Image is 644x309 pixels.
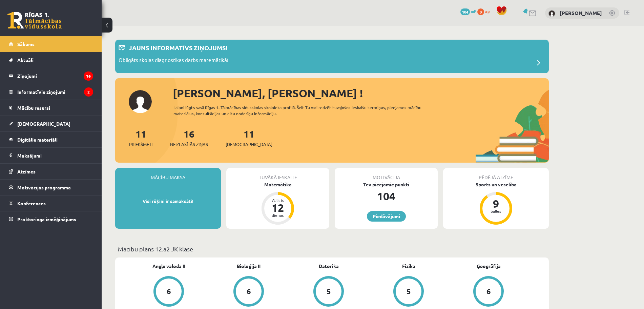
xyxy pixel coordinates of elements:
[449,276,528,308] a: 6
[17,216,76,222] span: Proktoringa izmēģinājums
[9,116,93,131] a: [DEMOGRAPHIC_DATA]
[335,168,438,181] div: Motivācija
[118,244,546,253] p: Mācību plāns 12.a2 JK klase
[443,181,549,226] a: Sports un veselība 9 balles
[9,211,93,227] a: Proktoringa izmēģinājums
[129,128,152,148] a: 11Priekšmeti
[443,168,549,181] div: Pēdējā atzīme
[170,141,208,148] span: Neizlasītās ziņas
[17,168,36,174] span: Atzīmes
[9,36,93,52] a: Sākums
[17,57,34,63] span: Aktuāli
[226,168,329,181] div: Tuvākā ieskaite
[115,168,221,181] div: Mācību maksa
[173,85,549,101] div: [PERSON_NAME], [PERSON_NAME] !
[226,181,329,188] div: Matemātika
[170,128,208,148] a: 16Neizlasītās ziņas
[485,8,490,14] span: xp
[486,209,506,213] div: balles
[319,263,339,270] a: Datorika
[9,132,93,147] a: Digitālie materiāli
[9,195,93,211] a: Konferences
[477,8,484,15] span: 0
[226,128,272,148] a: 11[DEMOGRAPHIC_DATA]
[477,8,493,14] a: 0 xp
[17,137,58,143] span: Digitālie materiāli
[17,68,93,84] legend: Ziņojumi
[119,56,228,66] p: Obligāts skolas diagnostikas darbs matemātikā!
[129,276,209,308] a: 6
[471,8,476,14] span: mP
[173,104,434,117] div: Laipni lūgts savā Rīgas 1. Tālmācības vidusskolas skolnieka profilā. Šeit Tu vari redzēt tuvojošo...
[560,9,602,16] a: [PERSON_NAME]
[17,200,46,206] span: Konferences
[335,181,438,188] div: Tev pieejamie punkti
[17,105,50,111] span: Mācību resursi
[9,68,93,84] a: Ziņojumi16
[268,202,288,213] div: 12
[119,43,545,70] a: Jauns informatīvs ziņojums! Obligāts skolas diagnostikas darbs matemātikā!
[268,213,288,217] div: dienas
[402,263,415,270] a: Fizika
[129,141,152,148] span: Priekšmeti
[152,263,185,270] a: Angļu valoda II
[17,148,93,163] legend: Maksājumi
[9,84,93,100] a: Informatīvie ziņojumi2
[226,181,329,226] a: Matemātika Atlicis 12 dienas
[17,41,35,47] span: Sākums
[9,180,93,195] a: Motivācijas programma
[460,8,470,15] span: 104
[17,121,70,127] span: [DEMOGRAPHIC_DATA]
[119,198,217,205] p: Visi rēķini ir samaksāti!
[477,263,501,270] a: Ģeogrāfija
[9,148,93,163] a: Maksājumi
[369,276,449,308] a: 5
[129,43,227,52] p: Jauns informatīvs ziņojums!
[17,184,71,190] span: Motivācijas programma
[327,288,331,295] div: 5
[367,211,406,222] a: Piedāvājumi
[226,141,272,148] span: [DEMOGRAPHIC_DATA]
[460,8,476,14] a: 104 mP
[335,188,438,204] div: 104
[209,276,289,308] a: 6
[9,164,93,179] a: Atzīmes
[486,198,506,209] div: 9
[407,288,411,295] div: 5
[548,10,555,17] img: Viktorija Matjuka
[9,52,93,68] a: Aktuāli
[17,84,93,100] legend: Informatīvie ziņojumi
[167,288,171,295] div: 6
[247,288,251,295] div: 6
[443,181,549,188] div: Sports un veselība
[84,71,93,81] i: 16
[237,263,261,270] a: Bioloģija II
[268,198,288,202] div: Atlicis
[289,276,369,308] a: 5
[84,87,93,97] i: 2
[486,288,491,295] div: 6
[9,100,93,116] a: Mācību resursi
[7,12,62,29] a: Rīgas 1. Tālmācības vidusskola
